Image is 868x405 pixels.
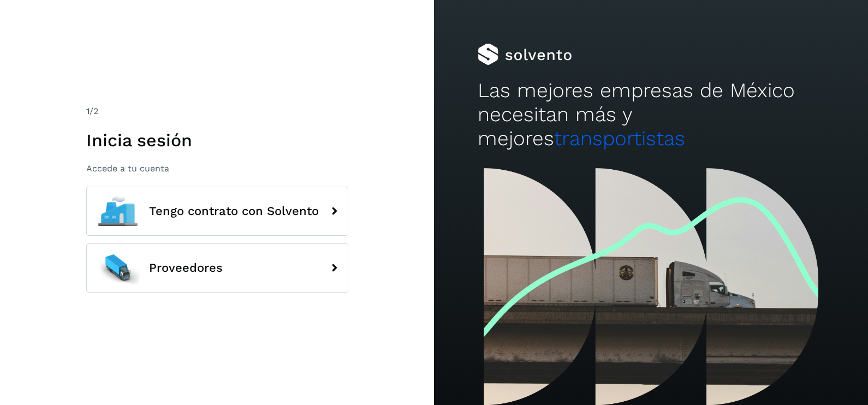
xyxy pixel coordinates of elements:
span: 1 [86,106,90,116]
span: Proveedores [149,261,223,275]
button: Tengo contrato con Solvento [86,187,348,236]
p: Accede a tu cuenta [86,163,348,174]
span: Tengo contrato con Solvento [149,205,319,218]
div: /2 [86,105,348,118]
h1: Inicia sesión [86,130,348,151]
span: transportistas [554,127,685,150]
button: Proveedores [86,243,348,293]
h2: Las mejores empresas de México necesitan más y mejores [478,79,825,151]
